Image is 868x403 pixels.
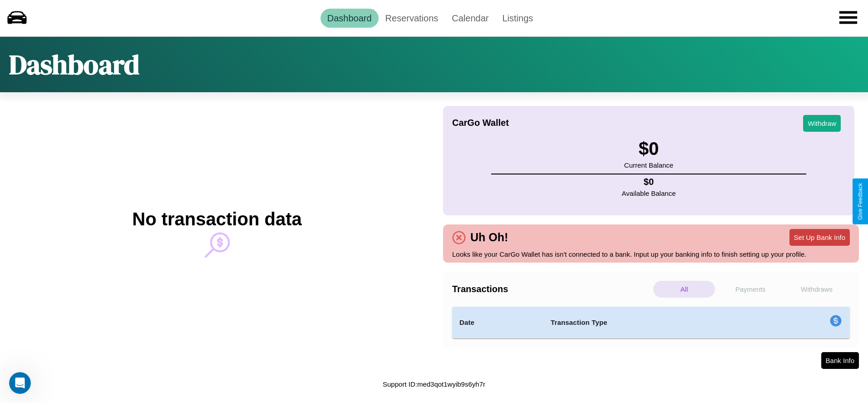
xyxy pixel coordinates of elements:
h4: $ 0 [622,177,676,187]
a: Calendar [445,9,495,28]
a: Reservations [379,9,445,28]
h3: $ 0 [624,139,673,159]
button: Bank Info [821,352,859,369]
div: Give Feedback [857,183,863,220]
h4: Transaction Type [551,317,756,328]
h1: Dashboard [9,46,139,83]
h4: CarGo Wallet [452,118,509,128]
p: Available Balance [622,187,676,199]
a: Dashboard [321,9,379,28]
p: Payments [720,281,781,298]
iframe: Intercom live chat [9,372,31,394]
p: Support ID: med3qot1wyib9s6yh7r [383,378,485,390]
p: Current Balance [624,159,673,171]
button: Withdraw [803,115,841,132]
h4: Transactions [452,284,651,294]
h2: No transaction data [132,209,301,229]
a: Listings [495,9,540,28]
p: Withdraws [786,281,848,298]
p: All [653,281,715,298]
table: simple table [452,307,850,338]
h4: Uh Oh! [466,231,513,244]
p: Looks like your CarGo Wallet has isn't connected to a bank. Input up your banking info to finish ... [452,248,850,260]
button: Set Up Bank Info [789,229,850,246]
h4: Date [459,317,536,328]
